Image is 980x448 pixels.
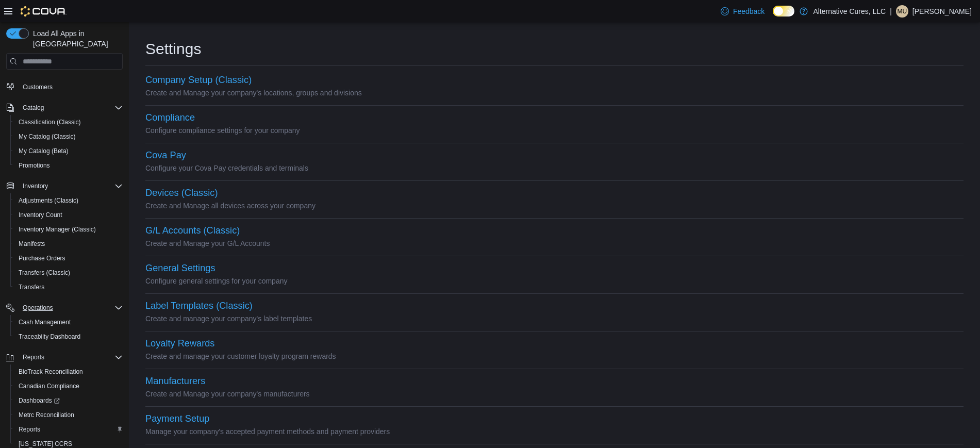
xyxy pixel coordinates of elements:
a: Reports [14,423,44,436]
span: Transfers (Classic) [19,269,70,277]
span: Inventory Manager (Classic) [19,225,96,234]
span: Dashboards [14,394,123,407]
span: Traceabilty Dashboard [14,330,123,343]
button: My Catalog (Beta) [10,144,127,158]
p: Create and Manage your company's manufacturers [145,388,964,400]
button: Transfers [10,280,127,294]
p: Manage your company's accepted payment methods and payment providers [145,425,964,438]
p: Alternative Cures, LLC [813,5,886,18]
button: Inventory [19,180,52,192]
p: Create and Manage all devices across your company [145,200,964,212]
button: Classification (Classic) [10,115,127,129]
button: Operations [19,302,57,314]
p: Configure compliance settings for your company [145,124,964,137]
span: My Catalog (Classic) [19,132,76,141]
button: Metrc Reconciliation [10,408,127,422]
span: Operations [23,304,53,312]
button: G/L Accounts (Classic) [145,225,240,236]
span: [US_STATE] CCRS [19,440,72,448]
span: My Catalog (Beta) [14,145,123,157]
button: Promotions [10,158,127,173]
button: Cash Management [10,315,127,329]
button: General Settings [145,263,215,274]
span: Adjustments (Classic) [14,194,123,207]
button: Inventory [2,179,127,193]
a: Inventory Count [14,209,67,221]
img: Cova [21,6,67,16]
a: Purchase Orders [14,252,70,264]
span: MU [898,5,907,18]
span: Inventory Manager (Classic) [14,223,123,236]
button: Devices (Classic) [145,188,218,198]
button: Loyalty Rewards [145,338,214,349]
span: Customers [23,83,53,91]
a: Feedback [717,1,769,22]
span: Reports [19,425,40,434]
p: | [890,5,892,18]
span: Catalog [19,102,123,114]
span: BioTrack Reconciliation [19,368,83,376]
span: BioTrack Reconciliation [14,366,123,378]
a: Canadian Compliance [14,380,84,392]
span: Transfers [19,283,44,291]
input: Dark Mode [773,6,794,16]
span: Transfers (Classic) [14,267,123,279]
button: Reports [19,351,48,363]
button: Catalog [19,102,48,114]
button: Canadian Compliance [10,379,127,393]
span: My Catalog (Beta) [19,147,69,155]
a: Metrc Reconciliation [14,409,78,421]
button: Customers [2,79,127,94]
p: Create and manage your customer loyalty program rewards [145,350,964,362]
button: Inventory Count [10,208,127,222]
span: Metrc Reconciliation [19,411,74,419]
span: Load All Apps in [GEOGRAPHIC_DATA] [29,28,123,49]
button: My Catalog (Classic) [10,129,127,144]
span: Reports [14,423,123,436]
span: Cash Management [14,316,123,328]
a: Inventory Manager (Classic) [14,223,100,236]
p: Configure general settings for your company [145,275,964,287]
button: Operations [2,301,127,315]
p: Create and manage your company's label templates [145,312,964,325]
button: Catalog [2,101,127,115]
span: Inventory Count [14,209,123,221]
span: Traceabilty Dashboard [19,333,80,341]
p: Configure your Cova Pay credentials and terminals [145,162,964,174]
p: [PERSON_NAME] [912,5,972,18]
span: Inventory [19,180,123,192]
button: Compliance [145,112,195,123]
span: Purchase Orders [19,254,65,262]
span: Catalog [23,104,44,112]
a: Cash Management [14,316,75,328]
button: Reports [2,350,127,364]
span: My Catalog (Classic) [14,130,123,143]
span: Transfers [14,281,123,293]
span: Reports [23,353,44,361]
a: BioTrack Reconciliation [14,366,87,378]
span: Manifests [19,240,45,248]
span: Promotions [14,159,123,172]
div: Morgan Underhill [896,5,908,18]
span: Manifests [14,238,123,250]
a: Dashboards [10,393,127,408]
span: Classification (Classic) [19,118,81,126]
button: Cova Pay [145,150,186,161]
a: My Catalog (Classic) [14,130,80,143]
span: Promotions [19,161,50,170]
span: Purchase Orders [14,252,123,264]
a: Dashboards [14,394,64,407]
button: Manifests [10,237,127,251]
button: Inventory Manager (Classic) [10,222,127,237]
span: Operations [19,302,123,314]
button: Manufacturers [145,376,205,387]
h1: Settings [145,39,201,59]
button: Payment Setup [145,413,209,424]
span: Feedback [733,6,765,16]
button: Reports [10,422,127,437]
button: BioTrack Reconciliation [10,364,127,379]
button: Traceabilty Dashboard [10,329,127,344]
span: Adjustments (Classic) [19,196,78,205]
span: Reports [19,351,123,363]
span: Canadian Compliance [19,382,79,390]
